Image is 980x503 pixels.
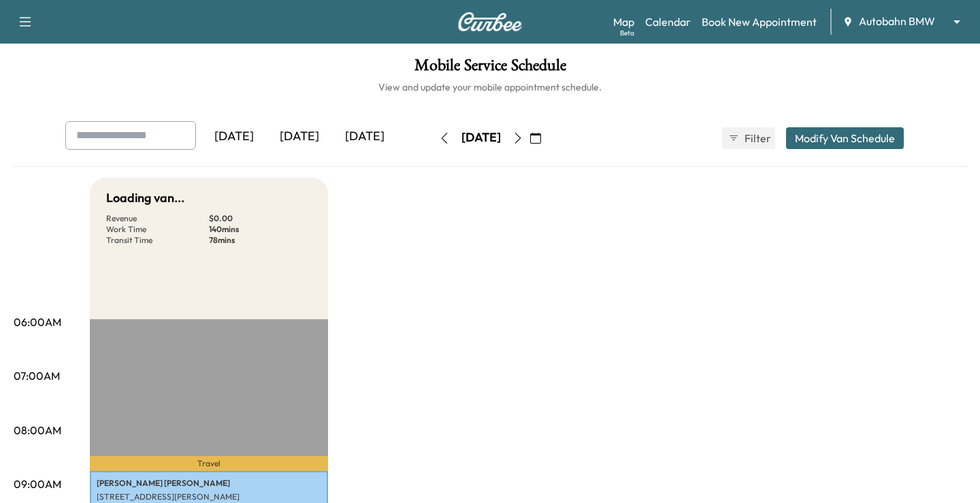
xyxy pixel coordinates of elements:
div: Beta [620,28,634,38]
h1: Mobile Service Schedule [14,57,966,80]
p: [PERSON_NAME] [PERSON_NAME] [97,478,321,489]
h5: Loading van... [106,189,184,208]
h6: View and update your mobile appointment schedule. [14,80,966,94]
span: Autobahn BMW [859,14,935,29]
div: [DATE] [267,121,332,152]
a: Book New Appointment [702,14,817,30]
p: 08:00AM [14,422,61,438]
a: MapBeta [613,14,634,30]
p: 09:00AM [14,476,61,492]
div: [DATE] [332,121,397,152]
p: 140 mins [209,224,312,235]
button: Filter [722,127,775,149]
p: Revenue [106,213,209,224]
a: Calendar [645,14,691,30]
p: Work Time [106,224,209,235]
div: [DATE] [461,129,501,146]
p: 06:00AM [14,314,61,330]
p: [STREET_ADDRESS][PERSON_NAME] [97,491,321,502]
p: Transit Time [106,235,209,246]
span: Filter [745,130,769,146]
button: Modify Van Schedule [786,127,904,149]
p: Travel [90,456,328,471]
p: 07:00AM [14,368,60,384]
img: Curbee Logo [457,12,523,31]
p: 78 mins [209,235,312,246]
p: $ 0.00 [209,213,312,224]
div: [DATE] [201,121,267,152]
